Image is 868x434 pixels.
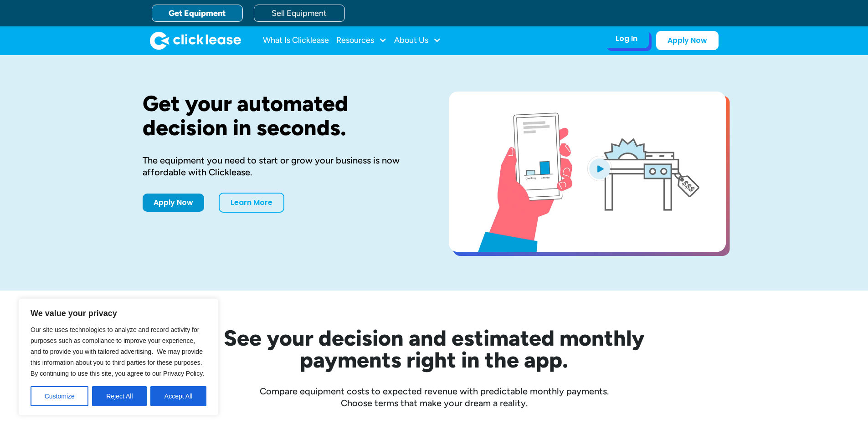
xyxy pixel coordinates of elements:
[18,298,219,416] div: We value your privacy
[616,34,637,43] div: Log In
[143,154,420,178] div: The equipment you need to start or grow your business is now affordable with Clicklease.
[263,31,329,50] a: What Is Clicklease
[587,156,612,181] img: Blue play button logo on a light blue circular background
[92,386,147,406] button: Reject All
[31,308,206,319] p: We value your privacy
[656,31,719,50] a: Apply Now
[219,193,284,213] a: Learn More
[449,92,726,252] a: open lightbox
[150,31,241,50] a: home
[31,386,88,406] button: Customize
[336,31,387,50] div: Resources
[254,5,345,22] a: Sell Equipment
[179,327,689,371] h2: See your decision and estimated monthly payments right in the app.
[394,31,441,50] div: About Us
[152,5,243,22] a: Get Equipment
[150,31,241,50] img: Clicklease logo
[143,194,204,212] a: Apply Now
[143,92,420,140] h1: Get your automated decision in seconds.
[31,326,204,377] span: Our site uses technologies to analyze and record activity for purposes such as compliance to impr...
[143,385,726,409] div: Compare equipment costs to expected revenue with predictable monthly payments. Choose terms that ...
[150,386,206,406] button: Accept All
